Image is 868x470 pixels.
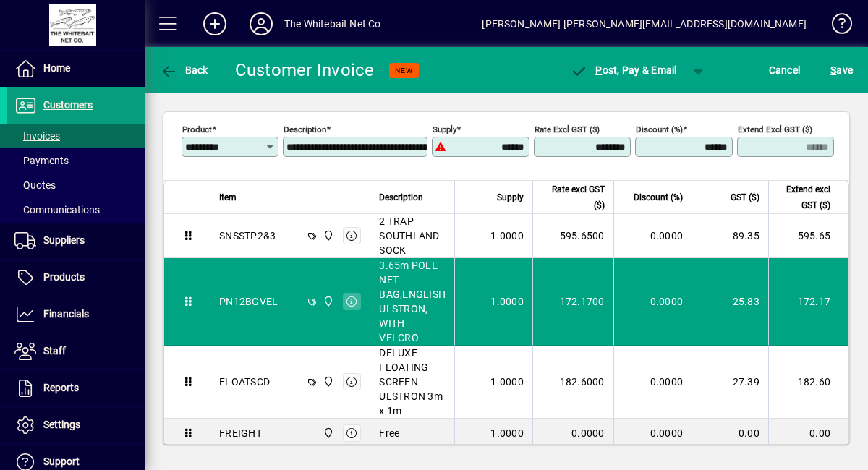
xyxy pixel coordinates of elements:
[563,57,684,83] button: Post, Pay & Email
[778,181,830,213] span: Extend excl GST ($)
[43,62,70,74] span: Home
[319,374,336,390] span: Rangiora
[182,124,212,134] mat-label: Product
[219,294,278,309] div: PN12BGVEL
[43,419,80,430] span: Settings
[7,173,145,197] a: Quotes
[490,294,524,309] span: 1.0000
[490,426,524,440] span: 1.0000
[14,155,69,166] span: Payments
[433,124,456,134] mat-label: Supply
[692,258,768,346] td: 25.83
[395,66,413,75] span: NEW
[319,294,336,309] span: Rangiora
[490,375,524,389] span: 1.0000
[192,11,238,37] button: Add
[542,181,605,213] span: Rate excl GST ($)
[731,189,759,205] span: GST ($)
[43,271,85,283] span: Products
[14,179,56,191] span: Quotes
[490,228,524,243] span: 1.0000
[7,124,145,148] a: Invoices
[238,11,284,37] button: Profile
[219,228,276,243] div: SNSSTP2&3
[219,426,262,440] div: FREIGHT
[636,124,683,134] mat-label: Discount (%)
[43,456,80,467] span: Support
[769,59,801,82] span: Cancel
[160,64,208,76] span: Back
[535,124,600,134] mat-label: Rate excl GST ($)
[595,64,602,76] span: P
[43,99,93,111] span: Customers
[830,59,853,82] span: ave
[768,258,848,346] td: 172.17
[692,346,768,419] td: 27.39
[765,57,804,83] button: Cancel
[43,345,66,356] span: Staff
[219,189,237,205] span: Item
[738,124,812,134] mat-label: Extend excl GST ($)
[542,426,605,440] div: 0.0000
[830,64,836,76] span: S
[14,204,100,215] span: Communications
[634,189,683,205] span: Discount (%)
[542,228,605,243] div: 595.6500
[379,258,446,345] span: 3.65m POLE NET BAG,ENGLISH ULSTRON, WITH VELCRO
[145,57,224,83] app-page-header-button: Back
[613,346,692,419] td: 0.0000
[7,370,145,406] a: Reports
[768,419,848,448] td: 0.00
[497,189,524,205] span: Supply
[692,214,768,258] td: 89.35
[692,419,768,448] td: 0.00
[284,12,381,35] div: The Whitebait Net Co
[768,346,848,419] td: 182.60
[219,375,270,389] div: FLOATSCD
[542,375,605,389] div: 182.6000
[7,407,145,443] a: Settings
[319,425,336,441] span: Rangiora
[7,260,145,296] a: Products
[821,3,850,50] a: Knowledge Base
[379,346,446,418] span: DELUXE FLOATING SCREEN ULSTRON 3m x 1m
[14,130,60,142] span: Invoices
[43,382,79,393] span: Reports
[7,333,145,369] a: Staff
[613,419,692,448] td: 0.0000
[156,57,212,83] button: Back
[379,426,399,440] span: Free
[542,294,605,309] div: 172.1700
[7,148,145,173] a: Payments
[7,223,145,259] a: Suppliers
[43,234,85,246] span: Suppliers
[235,59,375,82] div: Customer Invoice
[827,57,856,83] button: Save
[379,214,446,257] span: 2 TRAP SOUTHLAND SOCK
[768,214,848,258] td: 595.65
[613,258,692,346] td: 0.0000
[319,228,336,244] span: Rangiora
[613,214,692,258] td: 0.0000
[482,12,807,35] div: [PERSON_NAME] [PERSON_NAME][EMAIL_ADDRESS][DOMAIN_NAME]
[284,124,326,134] mat-label: Description
[7,197,145,222] a: Communications
[571,64,677,76] span: ost, Pay & Email
[7,296,145,333] a: Financials
[379,189,423,205] span: Description
[7,51,145,87] a: Home
[43,308,89,320] span: Financials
